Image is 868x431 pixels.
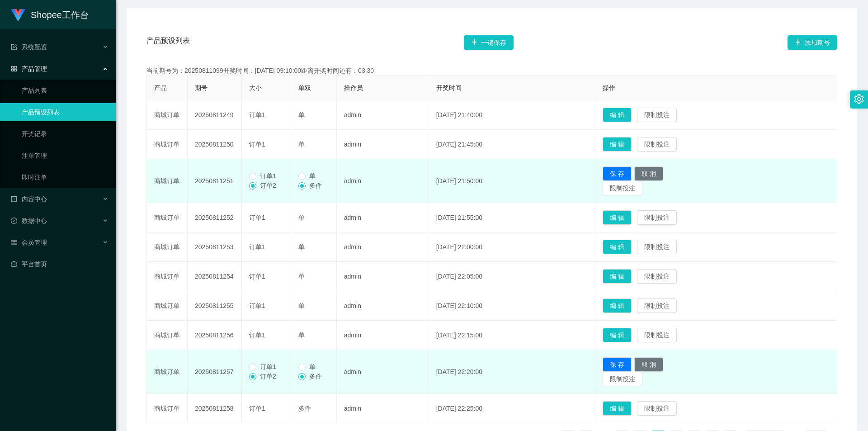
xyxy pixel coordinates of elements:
button: 编 辑 [603,401,632,416]
button: 限制投注 [637,108,677,122]
a: 产品列表 [22,81,108,99]
span: 单 [306,172,319,180]
td: admin [337,321,429,350]
span: 订单1 [249,302,265,309]
td: [DATE] 22:05:00 [429,262,595,291]
div: 当前期号为：20250811099开奖时间：[DATE] 09:10:00距离开奖时间还有：03:30 [146,66,837,76]
td: admin [337,232,429,262]
span: 开奖时间 [436,84,462,91]
a: 产品预设列表 [22,103,108,121]
td: 20250811256 [188,321,242,350]
span: 订单1 [249,141,265,148]
span: 多件 [306,373,325,380]
span: 操作 [603,84,615,91]
button: 限制投注 [637,298,677,313]
td: 20250811250 [188,130,242,159]
a: Shopee工作台 [11,11,89,18]
td: 20250811254 [188,262,242,291]
td: [DATE] 22:25:00 [429,394,595,423]
td: admin [337,159,429,203]
td: [DATE] 21:40:00 [429,100,595,130]
i: 图标: table [11,239,17,246]
span: 产品 [154,84,167,91]
span: 单双 [298,84,311,91]
button: 限制投注 [637,240,677,254]
i: 图标: setting [854,94,864,104]
a: 开奖记录 [22,125,108,143]
button: 编 辑 [603,269,632,284]
span: 订单1 [249,111,265,118]
span: 订单1 [256,172,280,180]
span: 大小 [249,84,262,91]
button: 保 存 [603,357,632,372]
button: 限制投注 [637,401,677,416]
img: logo.9652507e.png [11,9,25,22]
button: 限制投注 [603,372,642,386]
span: 订单2 [256,182,280,189]
td: 20250811257 [188,350,242,394]
td: 商城订单 [147,350,188,394]
td: admin [337,291,429,321]
td: admin [337,100,429,130]
button: 限制投注 [637,210,677,225]
span: 订单1 [249,273,265,280]
span: 订单2 [256,373,280,380]
a: 即时注单 [22,168,108,186]
button: 限制投注 [637,137,677,152]
td: 20250811258 [188,394,242,423]
td: 商城订单 [147,203,188,232]
td: [DATE] 21:45:00 [429,130,595,159]
span: 期号 [195,84,208,91]
span: 操作员 [344,84,363,91]
td: 商城订单 [147,262,188,291]
td: 20250811255 [188,291,242,321]
span: 内容中心 [11,195,47,203]
td: [DATE] 22:00:00 [429,232,595,262]
span: 单 [298,332,305,339]
span: 订单1 [249,332,265,339]
span: 单 [298,302,305,309]
span: 系统配置 [11,43,47,51]
td: [DATE] 22:10:00 [429,291,595,321]
a: 注单管理 [22,147,108,165]
button: 编 辑 [603,240,632,254]
span: 会员管理 [11,239,47,246]
span: 单 [298,243,305,251]
td: 商城订单 [147,232,188,262]
span: 订单1 [249,405,265,412]
td: [DATE] 21:55:00 [429,203,595,232]
span: 单 [298,141,305,148]
span: 订单1 [249,214,265,221]
td: admin [337,394,429,423]
span: 订单1 [256,363,280,370]
button: 编 辑 [603,210,632,225]
button: 限制投注 [603,181,642,195]
button: 限制投注 [637,269,677,284]
td: [DATE] 22:20:00 [429,350,595,394]
td: admin [337,130,429,159]
td: 20250811249 [188,100,242,130]
i: 图标: check-circle-o [11,218,17,224]
td: admin [337,262,429,291]
i: 图标: form [11,44,17,50]
span: 单 [298,273,305,280]
td: 20250811253 [188,232,242,262]
button: 图标: plus添加期号 [788,35,837,50]
button: 取 消 [634,357,663,372]
button: 编 辑 [603,298,632,313]
i: 图标: appstore-o [11,66,17,72]
td: 商城订单 [147,321,188,350]
span: 单 [306,363,319,370]
span: 单 [298,214,305,221]
td: 商城订单 [147,100,188,130]
button: 限制投注 [637,328,677,342]
span: 多件 [298,405,311,412]
td: admin [337,203,429,232]
i: 图标: profile [11,196,17,202]
span: 单 [298,111,305,118]
a: 图标: dashboard平台首页 [11,255,108,273]
button: 保 存 [603,166,632,181]
td: 20250811252 [188,203,242,232]
td: 商城订单 [147,130,188,159]
td: admin [337,350,429,394]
